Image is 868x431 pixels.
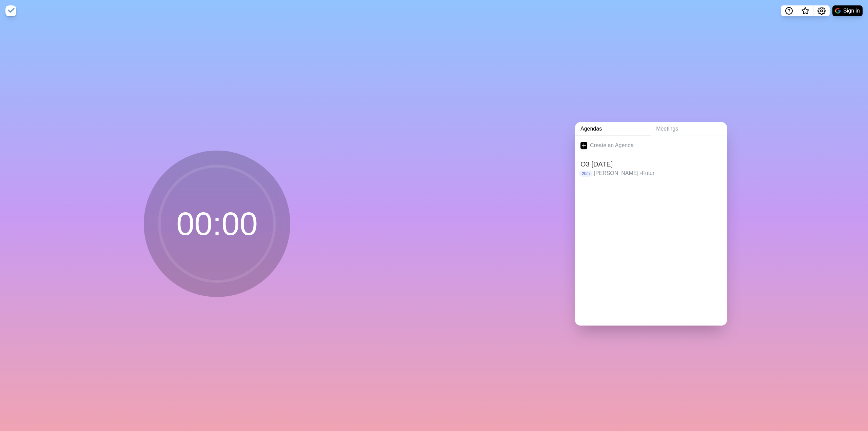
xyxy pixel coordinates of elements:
[651,122,727,136] a: Meetings
[575,136,727,155] a: Create an Agenda
[835,8,841,14] img: google logo
[580,159,722,169] h2: O3 [DATE]
[640,170,642,176] span: •
[832,5,863,16] button: Sign in
[797,5,813,16] button: What’s new
[579,171,592,177] p: 20m
[575,122,651,136] a: Agendas
[594,169,722,177] p: [PERSON_NAME] Futur
[781,5,797,16] button: Help
[5,5,16,16] img: timeblocks logo
[813,5,830,16] button: Settings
